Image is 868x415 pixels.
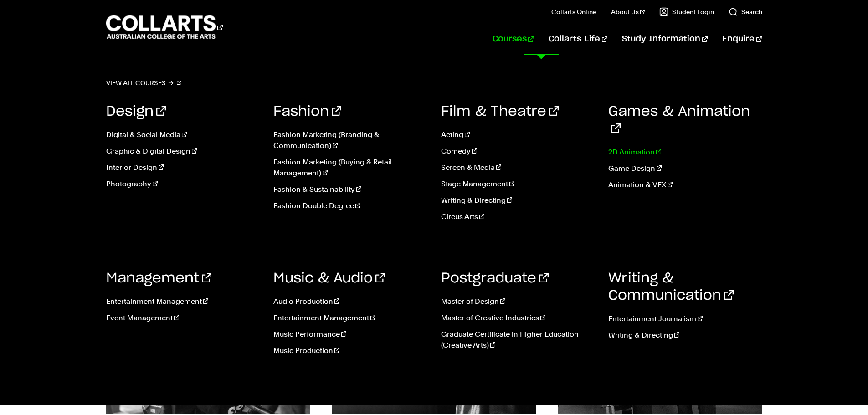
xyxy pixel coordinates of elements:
[551,7,596,16] a: Collarts Online
[608,163,762,174] a: Game Design
[273,105,341,118] a: Fashion
[106,105,166,118] a: Design
[608,179,762,190] a: Animation & VFX
[106,313,260,323] a: Event Management
[441,105,559,118] a: Film & Theatre
[659,7,714,16] a: Student Login
[441,296,595,307] a: Master of Design
[273,129,427,151] a: Fashion Marketing (Branding & Communication)
[106,162,260,173] a: Interior Design
[106,77,182,89] a: View all courses
[106,14,223,40] div: Go to homepage
[273,313,427,323] a: Entertainment Management
[441,329,595,351] a: Graduate Certificate in Higher Education (Creative Arts)
[622,24,708,54] a: Study Information
[549,24,607,54] a: Collarts Life
[441,162,595,173] a: Screen & Media
[441,313,595,323] a: Master of Creative Industries
[273,157,427,179] a: Fashion Marketing (Buying & Retail Management)
[608,313,762,324] a: Entertainment Journalism
[729,7,762,16] a: Search
[722,24,762,54] a: Enquire
[273,329,427,340] a: Music Performance
[273,345,427,356] a: Music Production
[106,272,211,285] a: Management
[273,272,385,285] a: Music & Audio
[441,179,595,190] a: Stage Management
[273,200,427,211] a: Fashion Double Degree
[608,105,750,136] a: Games & Animation
[608,330,762,341] a: Writing & Directing
[106,296,260,307] a: Entertainment Management
[441,211,595,222] a: Circus Arts
[441,272,549,285] a: Postgraduate
[441,129,595,140] a: Acting
[608,147,762,158] a: 2D Animation
[608,272,734,302] a: Writing & Communication
[441,195,595,206] a: Writing & Directing
[106,129,260,140] a: Digital & Social Media
[106,146,260,157] a: Graphic & Digital Design
[441,146,595,157] a: Comedy
[106,179,260,190] a: Photography
[273,296,427,307] a: Audio Production
[493,24,534,54] a: Courses
[273,184,427,195] a: Fashion & Sustainability
[611,7,645,16] a: About Us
